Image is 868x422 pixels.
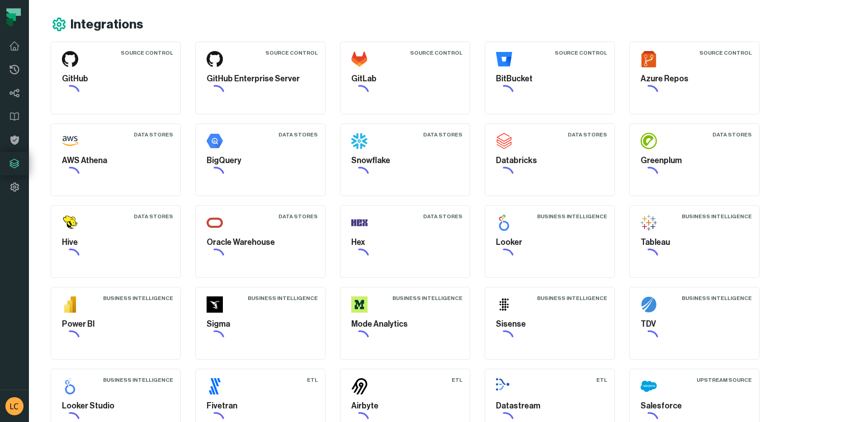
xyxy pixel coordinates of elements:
[641,133,657,149] img: Greenplum
[496,400,604,412] h5: Datastream
[351,73,459,85] h5: GitLab
[641,296,657,313] img: TDV
[103,376,173,384] div: Business Intelligence
[207,318,314,330] h5: Sigma
[452,376,462,384] div: ETL
[351,400,459,412] h5: Airbyte
[423,213,462,220] div: Data Stores
[207,133,223,149] img: BigQuery
[641,215,657,231] img: Tableau
[351,378,368,394] img: Airbyte
[62,236,170,249] h5: Hive
[5,397,24,415] img: avatar of Luis Martinez Cruz
[682,213,752,220] div: Business Intelligence
[207,236,314,249] h5: Oracle Warehouse
[62,215,78,231] img: Hive
[121,49,173,56] div: Source Control
[62,155,170,167] h5: AWS Athena
[596,376,607,384] div: ETL
[351,236,459,249] h5: Hex
[103,295,173,302] div: Business Intelligence
[207,215,223,231] img: Oracle Warehouse
[641,155,748,167] h5: Greenplum
[62,73,170,85] h5: GitHub
[62,318,170,330] h5: Power BI
[62,51,78,67] img: GitHub
[496,51,512,67] img: BitBucket
[641,378,657,394] img: Salesforce
[207,400,314,412] h5: Fivetran
[641,236,748,249] h5: Tableau
[62,378,78,394] img: Looker Studio
[641,318,748,330] h5: TDV
[496,215,512,231] img: Looker
[207,51,223,67] img: GitHub Enterprise Server
[423,131,462,138] div: Data Stores
[62,400,170,412] h5: Looker Studio
[641,400,748,412] h5: Salesforce
[537,213,607,220] div: Business Intelligence
[496,73,604,85] h5: BitBucket
[278,213,318,220] div: Data Stores
[496,318,604,330] h5: Sisense
[351,318,459,330] h5: Mode Analytics
[392,295,462,302] div: Business Intelligence
[351,51,368,67] img: GitLab
[496,155,604,167] h5: Databricks
[641,51,657,67] img: Azure Repos
[496,133,512,149] img: Databricks
[248,295,318,302] div: Business Intelligence
[278,131,318,138] div: Data Stores
[496,378,512,394] img: Datastream
[351,155,459,167] h5: Snowflake
[351,296,368,313] img: Mode Analytics
[351,215,368,231] img: Hex
[351,133,368,149] img: Snowflake
[697,376,752,384] div: Upstream Source
[537,295,607,302] div: Business Intelligence
[207,155,314,167] h5: BigQuery
[207,296,223,313] img: Sigma
[682,295,752,302] div: Business Intelligence
[555,49,607,56] div: Source Control
[207,378,223,394] img: Fivetran
[71,17,143,33] h1: Integrations
[134,213,173,220] div: Data Stores
[410,49,462,56] div: Source Control
[568,131,607,138] div: Data Stores
[134,131,173,138] div: Data Stores
[62,296,78,313] img: Power BI
[641,73,748,85] h5: Azure Repos
[712,131,752,138] div: Data Stores
[307,376,318,384] div: ETL
[496,296,512,313] img: Sisense
[207,73,314,85] h5: GitHub Enterprise Server
[496,236,604,249] h5: Looker
[62,133,78,149] img: AWS Athena
[265,49,318,56] div: Source Control
[699,49,752,56] div: Source Control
